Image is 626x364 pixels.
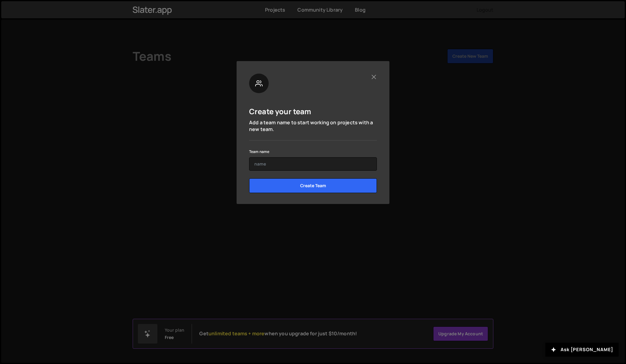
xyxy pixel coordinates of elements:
[370,74,377,80] button: Close
[545,343,619,357] button: Ask [PERSON_NAME]
[249,149,269,155] label: Team name
[249,157,377,171] input: name
[249,178,377,193] input: Create Team
[249,107,311,116] h5: Create your team
[249,119,377,133] p: Add a team name to start working on projects with a new team.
